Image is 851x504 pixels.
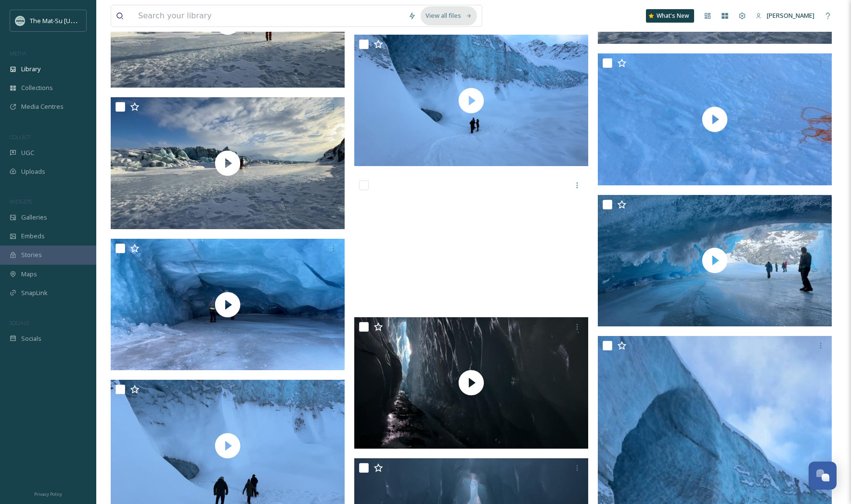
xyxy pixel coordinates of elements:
[21,65,40,74] span: Library
[598,195,832,326] img: thumbnail
[111,239,345,370] img: thumbnail
[646,9,694,23] a: What's New
[34,491,62,497] span: Privacy Policy
[133,5,403,26] input: Search your library
[30,16,97,25] span: The Mat-Su [US_STATE]
[111,97,345,229] img: thumbnail
[10,50,26,57] span: MEDIA
[21,213,47,222] span: Galleries
[21,288,48,297] span: SnapLink
[809,462,837,490] button: Open Chat
[15,16,25,26] img: Social_thumbnail.png
[354,35,588,166] img: thumbnail
[354,317,588,449] img: thumbnail
[10,319,29,326] span: SOCIALS
[21,270,37,279] span: Maps
[21,102,64,111] span: Media Centres
[598,53,832,185] img: thumbnail
[21,148,34,157] span: UGC
[354,176,588,307] video: IMG_9744.mov
[421,6,477,25] a: View all files
[21,83,53,92] span: Collections
[751,6,819,25] a: [PERSON_NAME]
[10,198,32,205] span: WIDGETS
[10,133,30,141] span: COLLECT
[21,167,45,176] span: Uploads
[21,232,45,241] span: Embeds
[767,11,814,20] span: [PERSON_NAME]
[21,334,41,343] span: Socials
[34,488,62,499] a: Privacy Policy
[21,250,42,259] span: Stories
